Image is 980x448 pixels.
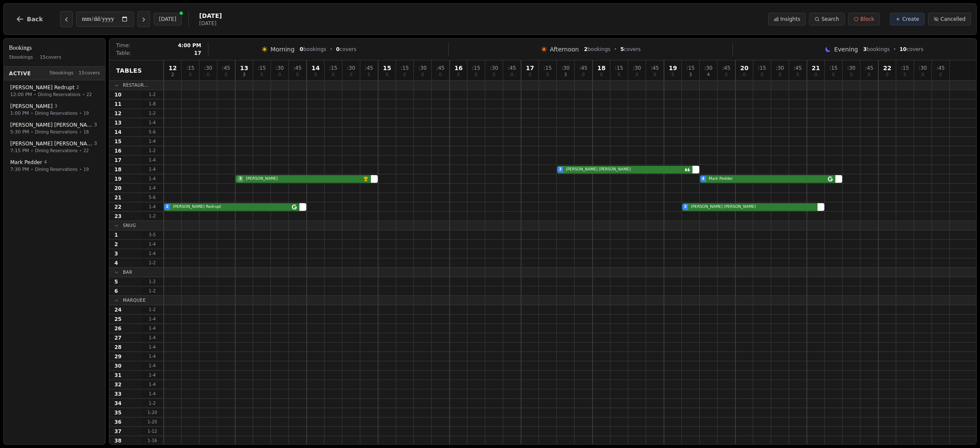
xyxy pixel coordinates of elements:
[653,73,656,77] span: 0
[114,176,122,182] span: 19
[142,204,162,210] span: 1 - 4
[123,297,146,303] span: Marquee
[44,159,47,166] span: 4
[260,73,263,77] span: 0
[86,91,92,98] span: 22
[114,419,122,425] span: 36
[582,73,584,77] span: 0
[114,325,122,332] span: 26
[10,84,74,91] span: [PERSON_NAME] Redrupt
[886,73,889,77] span: 0
[35,110,77,116] span: Dining Reservations
[114,185,122,192] span: 20
[79,70,100,77] span: 15 covers
[529,73,531,77] span: 0
[123,222,136,229] span: Snug
[526,65,534,71] span: 17
[685,167,690,172] svg: Customer message
[237,176,243,182] span: 3
[116,42,130,49] span: Time:
[82,91,85,98] span: •
[38,91,80,98] span: Dining Reservations
[76,84,79,91] span: 2
[614,46,617,53] span: •
[336,46,339,52] span: 0
[49,70,74,77] span: 5 bookings
[579,65,587,71] span: : 45
[83,166,89,173] span: 19
[928,13,971,26] button: Cancelled
[6,81,103,101] button: [PERSON_NAME] Redrupt212:00 PM•Dining Reservations•22
[584,46,587,52] span: 2
[244,176,362,182] span: [PERSON_NAME]
[154,13,182,26] button: [DATE]
[10,147,29,154] span: 7:15 PM
[79,166,82,173] span: •
[9,54,33,61] span: 5 bookings
[114,372,122,379] span: 31
[27,16,43,22] span: Back
[142,260,162,266] span: 1 - 2
[168,65,177,71] span: 12
[114,213,122,220] span: 23
[114,129,122,136] span: 14
[704,65,712,71] span: : 30
[10,122,92,128] span: [PERSON_NAME] [PERSON_NAME]
[347,65,355,71] span: : 30
[707,73,709,77] span: 4
[142,288,162,294] span: 1 - 2
[6,119,103,139] button: [PERSON_NAME] [PERSON_NAME]35:30 PM•Dining Reservations•18
[10,140,92,147] span: [PERSON_NAME] [PERSON_NAME]
[350,73,352,77] span: 0
[114,250,118,257] span: 3
[142,428,162,434] span: 1 - 12
[142,381,162,388] span: 1 - 4
[868,73,870,77] span: 0
[546,73,549,77] span: 0
[142,363,162,369] span: 1 - 4
[142,185,162,191] span: 1 - 4
[142,119,162,126] span: 1 - 4
[199,11,222,20] span: [DATE]
[83,129,89,135] span: 18
[544,65,552,71] span: : 15
[902,16,919,23] span: Create
[796,73,799,77] span: 0
[207,73,209,77] span: 0
[702,176,704,182] span: 4
[419,65,427,71] span: : 30
[142,213,162,219] span: 1 - 2
[142,138,162,145] span: 1 - 4
[828,176,833,181] svg: Google booking
[893,46,896,53] span: •
[10,91,32,98] span: 12:00 PM
[903,73,906,77] span: 0
[31,129,33,135] span: •
[114,316,122,323] span: 25
[171,73,174,77] span: 2
[834,45,858,54] span: Evening
[142,129,162,135] span: 5 - 6
[199,20,222,27] span: [DATE]
[687,65,695,71] span: : 15
[114,278,118,285] span: 5
[222,65,230,71] span: : 45
[937,65,945,71] span: : 45
[142,278,162,285] span: 1 - 2
[204,65,212,71] span: : 30
[10,128,29,136] span: 5:30 PM
[278,73,281,77] span: 0
[564,73,567,77] span: 3
[116,50,131,57] span: Table:
[142,353,162,360] span: 1 - 4
[9,9,50,29] button: Back
[116,66,142,75] span: Tables
[367,73,370,77] span: 0
[329,65,337,71] span: : 15
[54,103,57,110] span: 3
[689,204,815,210] span: [PERSON_NAME] [PERSON_NAME]
[79,147,82,154] span: •
[240,65,248,71] span: 13
[850,73,852,77] span: 0
[620,46,641,53] span: covers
